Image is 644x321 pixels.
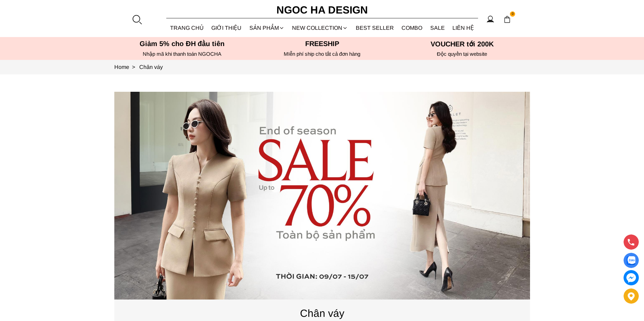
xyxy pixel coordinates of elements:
[394,51,530,57] h6: Độc quyền tại website
[624,253,639,268] a: Display image
[208,19,246,37] a: GIỚI THIỆU
[503,16,511,23] img: img-CART-ICON-ksit0nf1
[352,19,398,37] a: BEST SELLER
[114,64,139,70] a: Link to Home
[305,40,339,47] font: Freeship
[288,19,352,37] a: NEW COLLECTION
[270,2,374,18] a: Ngoc Ha Design
[246,19,289,37] div: SẢN PHẨM
[426,19,449,37] a: SALE
[254,51,390,57] h6: MIễn phí ship cho tất cả đơn hàng
[624,270,639,285] a: messenger
[398,19,426,37] a: Combo
[449,19,478,37] a: LIÊN HỆ
[166,19,208,37] a: TRANG CHỦ
[627,256,635,265] img: Display image
[129,64,138,70] span: >
[510,11,515,17] span: 0
[139,64,163,70] a: Link to Chân váy
[140,40,224,47] font: Giảm 5% cho ĐH đầu tiên
[394,40,530,48] h5: VOUCHER tới 200K
[143,51,221,57] font: Nhập mã khi thanh toán NGOCHA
